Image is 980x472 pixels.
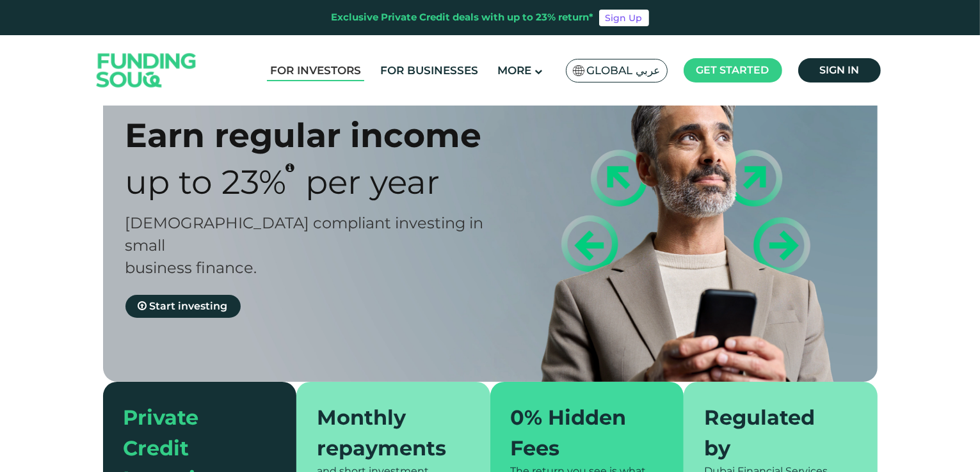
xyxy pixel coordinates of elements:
i: 23% IRR (expected) ~ 15% Net yield (expected) [286,162,295,173]
a: Start investing [125,295,241,318]
a: For Investors [267,60,364,81]
div: Monthly repayments [317,402,454,464]
div: Earn regular income [125,115,513,155]
span: [DEMOGRAPHIC_DATA] compliant investing in small business finance. [125,214,484,277]
span: Per Year [306,162,440,202]
div: Regulated by [704,402,842,464]
span: More [497,64,531,77]
span: Start investing [150,300,228,312]
img: Logo [84,38,209,103]
a: For Businesses [377,60,481,81]
a: Sign Up [599,10,649,26]
a: Sign in [798,58,881,83]
span: Get started [696,64,769,76]
img: SA Flag [573,65,584,76]
span: Sign in [819,64,859,76]
span: Up to 23% [125,162,287,202]
span: Global عربي [587,63,661,78]
div: 0% Hidden Fees [511,402,648,464]
div: Exclusive Private Credit deals with up to 23% return* [332,10,594,25]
